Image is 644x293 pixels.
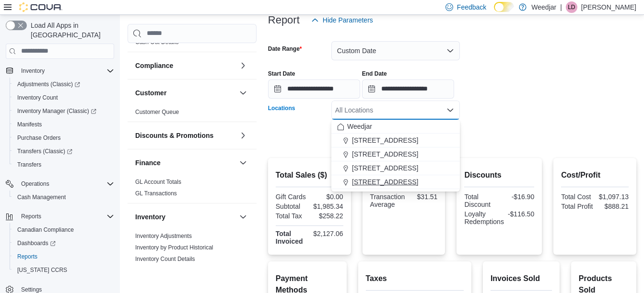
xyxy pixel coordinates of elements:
button: Reports [2,210,118,223]
a: Adjustments (Classic) [13,79,84,90]
span: Inventory Count Details [135,255,195,263]
span: Hide Parameters [323,15,373,25]
input: Press the down key to open a popover containing a calendar. [362,79,454,99]
span: Inventory [17,65,114,77]
button: Inventory [135,212,235,222]
a: Adjustments (Classic) [10,78,118,91]
span: [STREET_ADDRESS] [352,163,418,173]
span: Dashboards [13,237,114,249]
span: Transfers [13,159,114,170]
div: Gift Cards [276,193,307,201]
span: Dashboards [17,239,56,247]
a: Inventory Manager (Classic) [10,104,118,118]
span: Reports [17,253,37,260]
span: Manifests [13,119,114,130]
span: Adjustments (Classic) [17,80,80,88]
h2: Invoices Sold [491,273,552,284]
button: [STREET_ADDRESS] [331,175,460,189]
div: Total Cost [561,193,593,201]
button: [STREET_ADDRESS] [331,161,460,175]
a: Transfers [13,159,45,170]
h3: Customer [135,88,166,98]
span: Canadian Compliance [17,226,74,234]
span: [US_STATE] CCRS [17,266,67,274]
button: Operations [2,177,118,191]
a: Purchase Orders [13,132,65,144]
div: Transaction Average [370,193,405,208]
button: Close list of options [446,106,454,114]
span: Reports [17,211,114,222]
span: Reports [13,251,114,262]
span: Weedjar [347,122,372,131]
span: Cash Management [13,192,114,203]
span: [STREET_ADDRESS] [352,135,418,145]
button: Operations [17,178,53,190]
p: Weedjar [531,1,556,13]
a: GL Transactions [135,190,177,197]
div: Finance [128,176,257,203]
img: Cova [19,2,62,12]
div: $258.22 [311,212,343,220]
div: Total Tax [276,212,307,220]
button: [STREET_ADDRESS] [331,147,460,161]
a: [US_STATE] CCRS [13,264,71,276]
a: Inventory Count [13,92,62,103]
a: Cash Management [13,192,70,203]
button: Weedjar [331,120,460,134]
button: Purchase Orders [10,131,118,145]
button: Compliance [237,60,249,71]
span: [STREET_ADDRESS] [352,177,418,187]
a: Inventory by Product Historical [135,244,213,251]
input: Dark Mode [494,2,514,12]
span: Manifests [17,121,42,128]
h3: Compliance [135,61,173,70]
span: Customer Queue [135,108,179,116]
div: $1,985.34 [311,203,343,210]
span: Purchase Orders [13,132,114,144]
span: Inventory by Product Historical [135,244,213,251]
a: Transfers (Classic) [13,146,76,157]
div: Choose from the following options [331,120,460,189]
button: Discounts & Promotions [237,130,249,141]
span: Inventory Count [17,94,58,101]
span: Canadian Compliance [13,224,114,236]
label: End Date [362,70,387,78]
div: $2,127.06 [311,230,343,237]
a: Dashboards [13,237,59,249]
button: Manifests [10,118,118,131]
a: GL Account Totals [135,179,181,185]
h3: Inventory [135,212,165,222]
button: Inventory [17,65,48,77]
span: Inventory Adjustments [135,232,192,240]
span: Inventory Manager (Classic) [13,105,114,117]
span: Adjustments (Classic) [13,79,114,90]
button: [STREET_ADDRESS] [331,134,460,147]
button: Cash Management [10,191,118,204]
div: -$116.50 [508,210,534,218]
a: Dashboards [10,237,118,250]
button: Finance [237,157,249,169]
span: Reports [21,213,41,220]
a: Customer Queue [135,109,179,115]
a: Reports [13,251,41,262]
button: Inventory [237,211,249,223]
span: LD [568,1,575,13]
span: Operations [21,180,49,188]
div: $888.21 [597,203,629,210]
input: Press the down key to open a popover containing a calendar. [268,79,360,99]
a: Inventory Adjustments [135,233,192,239]
label: Start Date [268,70,295,78]
button: Reports [17,211,45,222]
span: Transfers [17,161,41,169]
span: GL Transactions [135,190,177,197]
h3: Report [268,14,300,26]
div: $0.00 [311,193,343,201]
a: Manifests [13,119,46,130]
button: Inventory [2,64,118,78]
div: Loyalty Redemptions [464,210,504,225]
button: Discounts & Promotions [135,131,235,140]
h3: Discounts & Promotions [135,131,213,140]
span: [STREET_ADDRESS] [352,149,418,159]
